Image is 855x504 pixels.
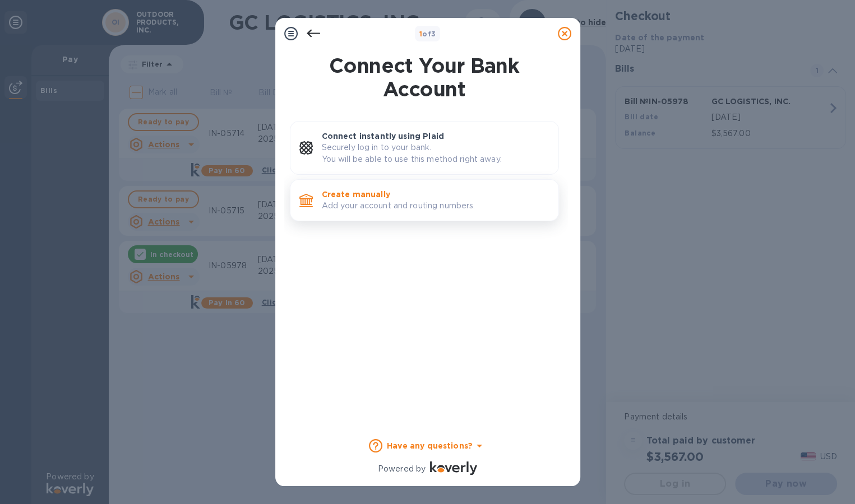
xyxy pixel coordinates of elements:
[378,463,426,475] p: Powered by
[430,461,477,475] img: Logo
[322,142,549,165] p: Securely log in to your bank. You will be able to use this method right away.
[387,441,473,450] b: Have any questions?
[419,30,436,38] b: of 3
[322,189,549,200] p: Create manually
[322,200,549,212] p: Add your account and routing numbers.
[322,130,549,142] p: Connect instantly using Plaid
[285,54,563,101] h1: Connect Your Bank Account
[419,30,422,38] span: 1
